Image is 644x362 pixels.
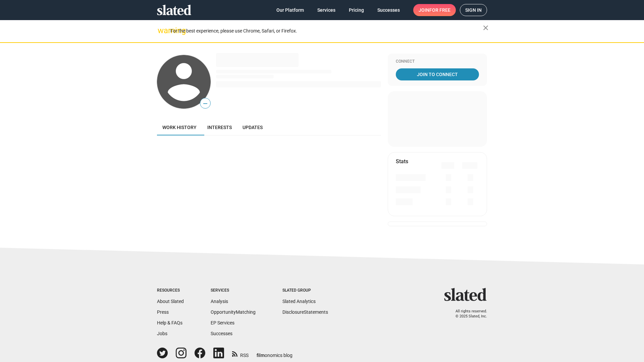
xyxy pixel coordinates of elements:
a: Analysis [211,299,228,304]
a: OpportunityMatching [211,309,256,315]
a: Our Platform [271,4,309,16]
a: Successes [372,4,405,16]
a: Pricing [343,4,369,16]
span: Work history [162,125,197,130]
a: filmonomics blog [257,347,292,359]
span: film [257,353,265,358]
a: Interests [202,119,237,135]
span: Pricing [349,4,364,16]
span: Successes [377,4,400,16]
span: for free [429,4,450,16]
div: Services [211,288,256,293]
a: Updates [237,119,268,135]
p: All rights reserved. © 2025 Slated, Inc. [448,309,487,319]
span: Services [317,4,335,16]
span: Our Platform [276,4,304,16]
span: — [200,99,210,108]
a: About Slated [157,299,184,304]
a: RSS [232,348,249,359]
a: Join To Connect [396,68,479,80]
div: Resources [157,288,184,293]
a: Joinfor free [413,4,456,16]
a: DisclosureStatements [282,309,328,315]
span: Sign in [465,4,482,16]
span: Updates [243,125,263,130]
mat-icon: close [482,24,490,32]
a: EP Services [211,320,234,325]
a: Work history [157,119,202,135]
span: Join [419,4,450,16]
a: Services [312,4,341,16]
a: Help & FAQs [157,320,182,325]
mat-icon: warning [158,26,166,35]
mat-card-title: Stats [396,158,408,165]
div: Connect [396,59,479,64]
a: Jobs [157,331,167,336]
a: Press [157,309,169,315]
a: Sign in [460,4,487,16]
a: Successes [211,331,232,336]
a: Slated Analytics [282,299,316,304]
span: Interests [207,125,232,130]
div: For the best experience, please use Chrome, Safari, or Firefox. [170,26,483,36]
div: Slated Group [282,288,328,293]
span: Join To Connect [397,68,478,80]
